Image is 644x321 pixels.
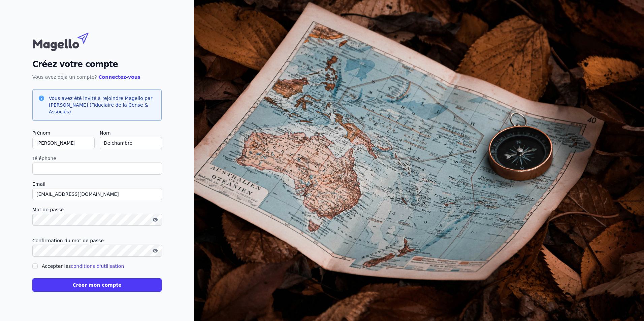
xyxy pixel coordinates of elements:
label: Mot de passe [32,206,162,214]
button: Créer mon compte [32,278,162,292]
label: Email [32,180,162,188]
h3: Vous avez été invité à rejoindre Magello par [PERSON_NAME] (Fiduciaire de la Cense & Associés) [49,95,156,115]
a: Connectez-vous [98,74,140,80]
p: Vous avez déjà un compte? [32,73,162,81]
label: Téléphone [32,154,162,163]
img: Magello [32,29,103,53]
h2: Créez votre compte [32,58,162,70]
a: conditions d'utilisation [71,263,124,269]
label: Accepter les [42,263,124,269]
label: Nom [100,129,162,137]
label: Confirmation du mot de passe [32,237,162,245]
label: Prénom [32,129,94,137]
